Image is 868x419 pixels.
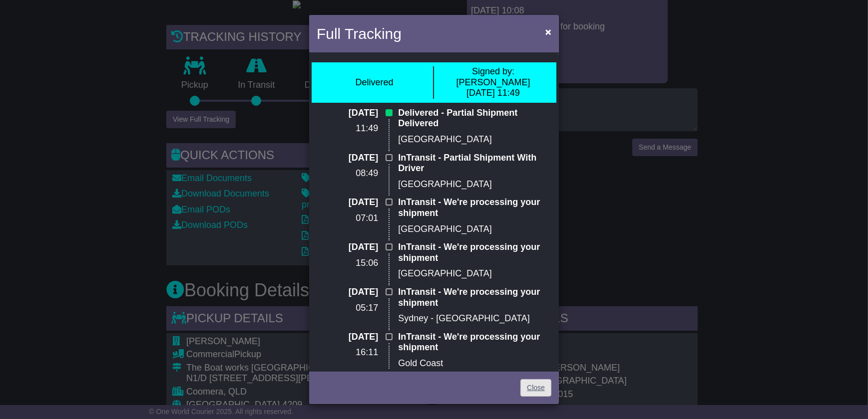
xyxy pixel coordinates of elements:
p: InTransit - We're processing your shipment [398,242,551,263]
a: Close [520,379,551,397]
p: Sydney - [GEOGRAPHIC_DATA] [398,313,551,324]
p: [GEOGRAPHIC_DATA] [398,268,551,279]
h4: Full Tracking [317,22,402,45]
span: Signed by: [472,66,514,76]
p: [GEOGRAPHIC_DATA] [398,134,551,145]
div: Delivered [355,77,393,88]
p: Gold Coast [398,358,551,369]
p: Delivered - Partial Shipment Delivered [398,108,551,129]
p: [DATE] [317,153,378,164]
p: InTransit - We're processing your shipment [398,332,551,353]
p: 08:49 [317,168,378,179]
p: [GEOGRAPHIC_DATA] [398,179,551,190]
p: [GEOGRAPHIC_DATA] [398,224,551,235]
p: InTransit - We're processing your shipment [398,287,551,308]
p: [DATE] [317,197,378,208]
p: InTransit - We're processing your shipment [398,197,551,218]
p: 11:49 [317,123,378,134]
p: [DATE] [317,287,378,298]
p: 16:11 [317,347,378,358]
p: 05:17 [317,303,378,314]
p: 07:01 [317,213,378,224]
p: 15:06 [317,258,378,269]
p: [DATE] [317,242,378,253]
p: [DATE] [317,332,378,343]
p: [DATE] [317,108,378,119]
p: InTransit - Partial Shipment With Driver [398,153,551,174]
span: × [545,26,551,37]
div: [PERSON_NAME] [DATE] 11:49 [439,66,547,99]
button: Close [540,21,556,42]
